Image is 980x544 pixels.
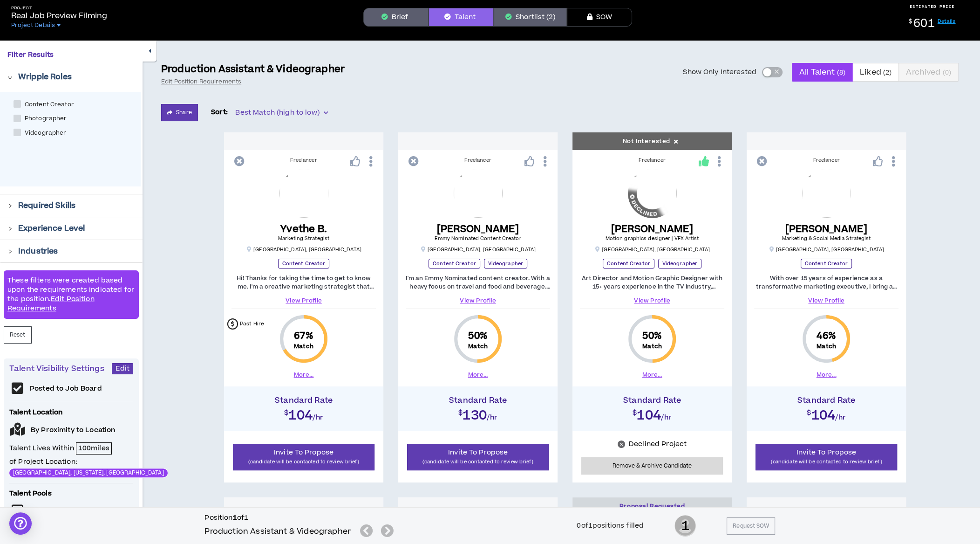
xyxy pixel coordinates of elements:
span: 67 % [294,330,313,343]
h4: Standard Rate [229,396,379,405]
button: More... [642,371,662,379]
div: Freelancer [754,157,898,164]
a: Details [938,18,956,25]
button: Invite To Propose(candidate will be contacted to review brief) [755,444,897,470]
span: Marketing & Social Media Strategist [782,235,871,242]
span: 50 % [642,330,661,343]
span: Motion graphics designer | VFX Artist [606,235,699,242]
small: Match [468,343,488,350]
span: /hr [313,413,323,422]
img: cP5wJg7cGZL1ajhKdGSvNTp0mlRIyRX4nt87OoA7.png [279,169,328,218]
span: Best Match (high to low) [235,106,327,120]
h2: $104 [577,405,727,422]
p: Content Creator [429,259,480,269]
img: 76PG4poDFzdPkxsH9bFjdN4zPCkfuDYAVSHk0Ky8.png [454,169,503,218]
span: right [7,75,13,80]
button: Share [161,104,198,121]
span: /hr [487,413,497,422]
h4: Standard Rate [751,396,901,405]
div: Freelancer [580,157,724,164]
p: Not Interested [622,133,681,150]
button: Shortlist (2) [494,8,567,27]
h2: $104 [751,405,901,422]
button: Invite To Propose(candidate will be contacted to review brief) [233,444,374,470]
span: Videographer [21,129,70,138]
span: right [7,203,13,208]
a: View Profile [231,296,376,305]
p: With over 15 years of experience as a transformative marketing executive, I bring an innovative a... [754,274,898,291]
div: These filters were created based upon the requirements indicated for the position. [4,270,139,319]
span: Edit [116,364,129,373]
span: Content Creator [21,100,78,109]
span: right [7,249,13,254]
h5: [PERSON_NAME] [606,223,699,235]
p: Videographer [658,259,701,269]
span: Archived [906,61,951,83]
p: [GEOGRAPHIC_DATA] , [GEOGRAPHIC_DATA] [246,246,361,253]
p: (candidate will be contacted to review brief) [762,457,891,466]
a: Edit Position Requirements [161,78,241,85]
div: 0 of 1 positions filled [577,521,644,531]
button: SOW [567,8,632,27]
span: Show Only Interested [683,68,756,77]
b: 1 [233,513,237,523]
span: right [7,226,13,231]
p: Filter Results [7,50,135,60]
h5: [PERSON_NAME] [434,223,521,235]
small: ( 0 ) [943,68,951,77]
div: Open Intercom Messenger [9,512,32,535]
h5: Yvethe B. [278,223,329,235]
p: Required Skills [18,200,75,211]
h5: Production Assistant & Videographer [204,526,351,537]
p: I'm an Emmy Nominated content creator. With a heavy focus on travel and food and beverage. My two... [406,274,550,291]
p: Real Job Preview Filming [11,10,107,21]
button: More... [817,371,837,379]
span: close-circle [618,441,625,448]
p: Past Hire [240,320,264,328]
button: Remove & Archive Candidate [581,457,723,475]
span: /hr [661,413,672,422]
p: Hi! Thanks for taking the time to get to know me. I'm a creative marketing strategist that has wo... [231,274,376,291]
button: More... [468,371,488,379]
p: Content Creator [278,259,330,269]
p: (candidate will be contacted to review brief) [239,457,368,466]
p: Posted to Job Board [30,384,102,393]
span: Invite To Propose [796,448,856,457]
h5: [PERSON_NAME] [782,223,871,235]
h5: Project [11,6,107,11]
a: Edit Position Requirements [7,294,95,313]
span: Emmy Nominated Content Creator [434,235,521,242]
p: [GEOGRAPHIC_DATA] , [GEOGRAPHIC_DATA] [420,246,536,253]
p: Industries [18,246,58,257]
h2: $130 [403,405,553,422]
p: Wripple Roles [18,71,72,83]
p: Experience Level [18,223,85,234]
button: Brief [363,8,429,27]
span: Project Details [11,21,55,29]
small: Match [294,343,313,350]
span: Invite To Propose [448,448,508,457]
button: Talent [429,8,494,27]
button: Invite To Propose(candidate will be contacted to review brief) [407,444,549,470]
p: Talent Visibility Settings [9,363,112,374]
small: Match [642,343,662,350]
h4: Standard Rate [577,396,727,405]
p: [GEOGRAPHIC_DATA] , [GEOGRAPHIC_DATA] [594,246,710,253]
p: Art Director and Motion Graphic Designer with 15+ years experience in the TV Industry, recipient ... [580,274,724,291]
small: ( 2 ) [883,68,892,77]
a: View Profile [406,296,550,305]
h6: Position of 1 [204,513,397,523]
p: Production Assistant & Videographer [161,63,345,76]
span: Liked [860,61,892,83]
sup: $ [909,18,912,26]
div: Freelancer [231,157,376,164]
span: Marketing Strategist [278,235,329,242]
span: All Talent [799,61,845,83]
button: Show Only Interested [762,67,783,77]
span: 50 % [468,330,487,343]
p: Sort: [211,107,228,117]
button: Request SOW [727,517,775,535]
h2: $104 [229,405,379,422]
p: ESTIMATED PRICE [910,4,955,9]
div: Freelancer [406,157,550,164]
